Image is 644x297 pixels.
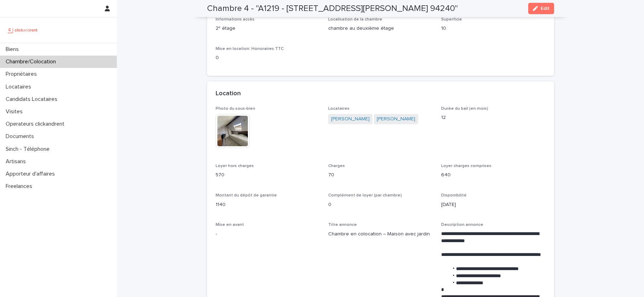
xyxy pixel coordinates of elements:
[328,193,402,198] span: Complément de loyer (par chambre)
[3,121,70,127] p: Operateurs clickandrent
[441,107,488,111] span: Durée du bail (en mois)
[3,84,37,90] p: Locataires
[216,90,241,98] h2: Location
[328,201,433,209] p: 0
[377,115,415,123] a: [PERSON_NAME]
[3,133,40,140] p: Documents
[441,17,462,22] span: Superficie
[6,23,40,37] img: UCB0brd3T0yccxBKYDjQ
[3,158,32,165] p: Artisans
[328,107,349,111] span: Locataires
[216,107,255,111] span: Photo du sous-bien
[441,223,483,227] span: Description annonce
[541,6,549,11] span: Edit
[3,71,42,78] p: Propriétaires
[216,223,244,227] span: Mise en avant
[328,25,433,32] p: chambre au deuxième étage
[216,47,284,51] span: Mise en location: Honoraires TTC
[441,114,546,121] p: 12
[216,193,277,198] span: Montant du dépôt de garantie
[216,25,320,32] p: 2ᵉ étage
[3,58,62,65] p: Chambre/Colocation
[3,108,28,115] p: Visites
[216,164,254,168] span: Loyer hors charges
[216,54,320,62] p: 0
[441,201,546,209] p: [DATE]
[3,171,61,177] p: Apporteur d'affaires
[207,4,458,14] h2: Chambre 4 - "A1219 - [STREET_ADDRESS][PERSON_NAME] 94240"
[331,115,370,123] a: [PERSON_NAME]
[216,17,255,22] span: Informations accès
[328,164,345,168] span: Charges
[3,96,63,103] p: Candidats Locataires
[441,171,546,179] p: 640
[441,25,546,32] p: 10
[441,164,491,168] span: Loyer charges comprises
[441,193,467,198] span: Disponibilité
[328,171,433,179] p: 70
[328,223,357,227] span: Titre annonce
[216,201,320,209] p: 1140
[528,3,554,14] button: Edit
[216,171,320,179] p: 570
[3,146,55,153] p: Sinch - Téléphone
[3,46,24,53] p: Biens
[328,17,382,22] span: Localisation de la chambre
[216,230,320,238] p: -
[3,183,38,190] p: Freelances
[328,230,433,238] p: Chambre en colocation – Maison avec jardin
